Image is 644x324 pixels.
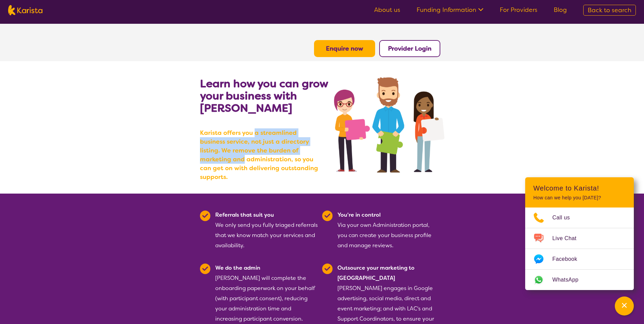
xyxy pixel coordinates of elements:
[322,264,333,274] img: Tick
[552,213,578,223] span: Call us
[552,254,585,264] span: Facebook
[334,77,444,173] img: grow your business with Karista
[500,6,537,14] a: For Providers
[8,5,42,15] img: Karista logo
[337,211,381,218] b: You're in control
[215,264,260,271] b: We do the admin
[533,195,626,201] p: How can we help you [DATE]?
[215,210,318,251] div: We only send you fully triaged referrals that we know match your services and availability.
[554,6,567,14] a: Blog
[533,184,626,192] h2: Welcome to Karista!
[525,177,634,290] div: Channel Menu
[417,6,483,14] a: Funding Information
[583,5,636,16] a: Back to search
[525,208,634,290] ul: Choose channel
[337,210,440,251] div: Via your own Administration portal, you can create your business profile and manage reviews.
[326,44,363,53] a: Enquire now
[588,6,631,14] span: Back to search
[552,233,585,244] span: Live Chat
[200,76,328,115] b: Learn how you can grow your business with [PERSON_NAME]
[615,296,634,316] button: Channel Menu
[552,275,587,285] span: WhatsApp
[388,44,431,53] a: Provider Login
[322,211,333,221] img: Tick
[314,40,375,57] button: Enquire now
[200,128,322,181] b: Karista offers you a streamlined business service, not just a directory listing. We remove the bu...
[374,6,400,14] a: About us
[525,270,634,290] a: Web link opens in a new tab.
[337,264,415,282] b: Outsource your marketing to [GEOGRAPHIC_DATA]
[215,211,274,218] b: Referrals that suit you
[200,264,210,274] img: Tick
[200,211,210,221] img: Tick
[379,40,440,57] button: Provider Login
